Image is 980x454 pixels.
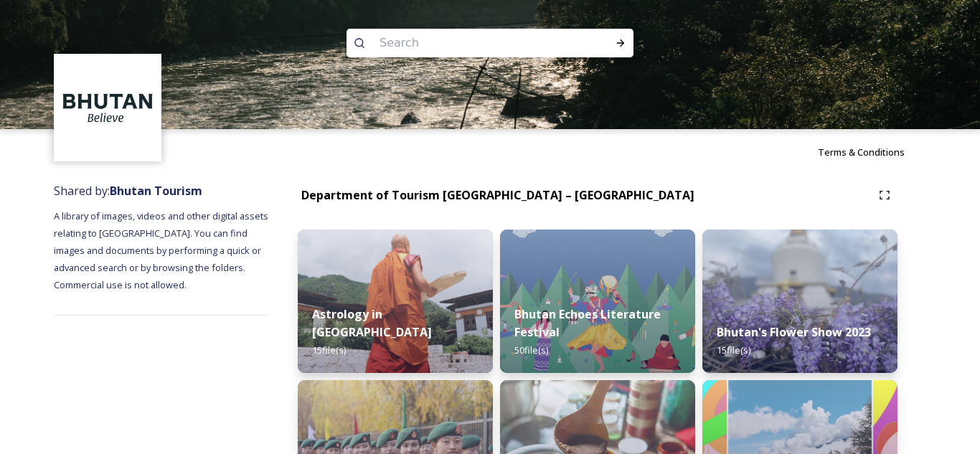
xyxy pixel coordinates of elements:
span: Terms & Conditions [818,146,905,159]
img: Bhutan%2520Flower%2520Show2.jpg [702,230,897,373]
strong: Bhutan Echoes Literature Festival [514,306,661,340]
input: Search [372,27,569,59]
img: BT_Logo_BB_Lockup_CMYK_High%2520Res.jpg [56,56,160,160]
strong: Bhutan's Flower Show 2023 [717,324,871,340]
img: _SCH1465.jpg [298,230,493,373]
strong: Astrology in [GEOGRAPHIC_DATA] [312,306,432,340]
span: 15 file(s) [312,344,346,356]
img: Bhutan%2520Echoes7.jpg [500,230,695,373]
span: 50 file(s) [514,344,548,356]
strong: Department of Tourism [GEOGRAPHIC_DATA] – [GEOGRAPHIC_DATA] [301,187,694,203]
span: A library of images, videos and other digital assets relating to [GEOGRAPHIC_DATA]. You can find ... [54,209,270,291]
strong: Bhutan Tourism [110,183,202,199]
a: Terms & Conditions [818,143,926,161]
span: Shared by: [54,183,202,199]
span: 15 file(s) [717,344,750,356]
